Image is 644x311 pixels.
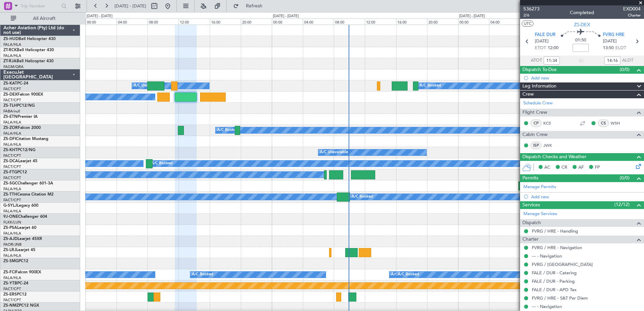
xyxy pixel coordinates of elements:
[575,37,586,44] span: 01:50
[603,32,624,38] span: FVRG HRE
[148,19,179,25] div: 08:00
[531,57,542,64] span: ATOT
[3,209,21,214] a: FALA/HLA
[7,13,73,24] button: All Aircraft
[611,120,626,126] a: WSH
[3,93,18,97] span: ZS-DEX
[3,304,19,308] span: ZS-NMZ
[21,1,59,11] input: Trip Number
[3,198,21,203] a: FACT/CPT
[3,137,49,141] a: ZS-DFICitation Mustang
[530,119,542,127] div: CP
[3,120,21,125] a: FALA/HLA
[3,170,27,174] a: ZS-FTGPC12
[522,109,547,116] span: Flight Crew
[3,215,18,219] span: 9J-ONE
[3,159,37,163] a: ZS-DCALearjet 45
[3,93,43,97] a: ZS-DEXFalcon 900EX
[531,194,641,200] div: Add new
[3,153,21,158] a: FACT/CPT
[620,66,630,73] span: (0/0)
[3,220,21,225] a: FLKK/LUN
[3,226,17,230] span: ZS-PSA
[604,57,620,65] input: --:--
[3,304,39,308] a: ZS-NMZPC12 NGX
[532,304,562,309] a: --- - Navigation
[3,64,24,69] a: FAGM/QRA
[522,66,556,74] span: Dispatch To-Dos
[532,228,578,234] a: FVRG / HRE - Handling
[18,16,71,21] span: All Aircraft
[3,48,54,52] a: ZT-RCKBell Helicopter 430
[272,19,303,25] div: 00:00
[352,192,373,202] div: A/C Booked
[615,45,626,51] span: ELDT
[623,12,641,18] span: Charter
[179,19,210,25] div: 12:00
[3,231,21,236] a: FALA/HLA
[230,1,270,11] button: Refresh
[86,19,117,25] div: 00:00
[603,45,614,51] span: 13:50
[578,164,584,171] span: AF
[532,278,575,284] a: FALE / DUR - Parking
[614,201,630,208] span: (12/12)
[217,125,238,135] div: A/C Booked
[522,219,541,227] span: Dispatch
[3,259,19,263] span: ZS-SMG
[3,48,17,52] span: ZT-RCK
[3,253,21,258] a: FALA/HLA
[210,19,241,25] div: 16:00
[3,281,28,285] a: ZS-YTBPC-24
[3,109,20,114] a: FABA/null
[3,148,18,152] span: ZS-KHT
[543,120,558,126] a: KCS
[334,19,365,25] div: 08:00
[3,104,35,108] a: ZS-TLHPC12/NG
[532,295,588,301] a: FVRG / HRE - S&T Per Diem
[3,193,17,197] span: ZS-TTH
[273,13,299,19] div: [DATE] - [DATE]
[489,19,520,25] div: 04:00
[3,215,47,219] a: 9J-ONEChallenger 604
[3,148,35,152] a: ZS-KHTPC12/NG
[3,115,38,119] a: ZS-ETNPremier IA
[3,204,38,208] a: G-SYLJLegacy 600
[3,204,17,208] span: G-SYLJ
[531,75,641,81] div: Add new
[3,286,21,291] a: FACT/CPT
[522,21,534,27] button: UTC
[303,19,334,25] div: 04:00
[3,159,18,163] span: ZS-DCA
[535,45,546,51] span: ETOT
[3,142,21,147] a: FALA/HLA
[458,19,489,25] div: 00:00
[3,42,21,47] a: FALA/HLA
[598,119,609,127] div: CS
[241,19,272,25] div: 20:00
[3,175,21,180] a: FACT/CPT
[570,9,594,16] div: Completed
[3,186,21,192] a: FALA/HLA
[523,100,553,107] a: Schedule Crew
[595,164,600,171] span: FP
[544,57,560,65] input: --:--
[3,181,18,185] span: ZS-SGC
[3,193,54,197] a: ZS-TTHCessna Citation M2
[3,281,17,285] span: ZS-YTB
[398,270,419,280] div: A/C Booked
[87,13,112,19] div: [DATE] - [DATE]
[544,164,550,171] span: AC
[535,38,549,45] span: [DATE]
[523,211,557,217] a: Manage Services
[134,81,162,91] div: A/C Unavailable
[535,32,555,38] span: FALE DUR
[523,12,540,18] span: 2/6
[117,19,148,25] div: 04:00
[3,81,17,85] span: ZS-KAT
[532,253,562,259] a: --- - Navigation
[365,19,396,25] div: 12:00
[522,236,539,243] span: Charter
[115,3,146,9] span: [DATE] - [DATE]
[532,270,577,276] a: FALE / DUR - Catering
